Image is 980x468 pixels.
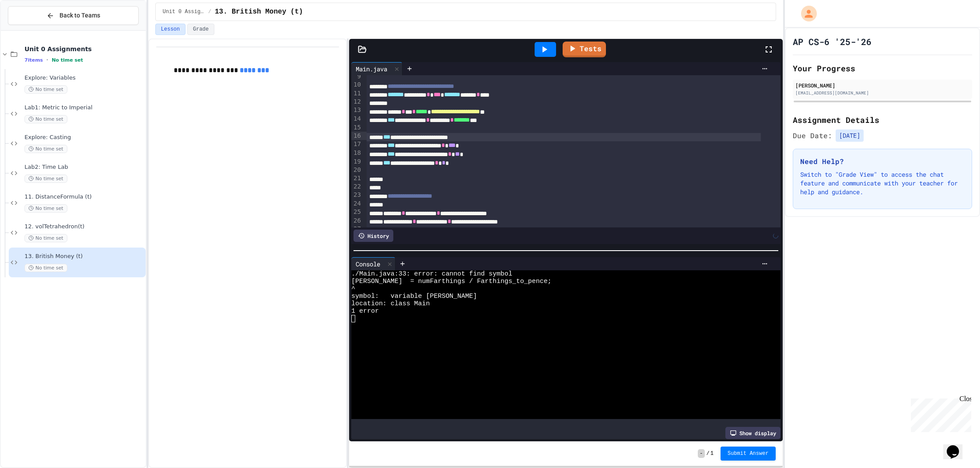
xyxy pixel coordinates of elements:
span: Due Date: [793,130,832,141]
span: 1 error [351,307,379,315]
span: 13. British Money (t) [215,7,303,17]
span: No time set [24,204,67,213]
span: No time set [24,85,67,94]
div: Console [351,259,385,269]
span: Explore: Casting [24,134,144,141]
span: Lab1: Metric to Imperial [24,104,144,112]
span: No time set [24,234,67,242]
div: Main.java [351,62,402,75]
div: [EMAIL_ADDRESS][DOMAIN_NAME] [795,90,969,96]
span: No time set [52,57,83,63]
span: Explore: Variables [24,74,144,82]
div: [PERSON_NAME] [795,81,969,89]
div: 9 [351,72,362,80]
div: 13 [351,106,362,115]
div: 16 [351,132,362,140]
div: 22 [351,182,362,191]
div: 14 [351,115,362,123]
h2: Your Progress [793,62,972,74]
h3: Need Help? [800,156,965,167]
button: Lesson [155,24,185,35]
div: 12 [351,98,362,106]
a: Tests [563,42,606,57]
h2: Assignment Details [793,114,972,126]
h1: AP CS-6 '25-'26 [793,35,871,48]
span: ./Main.java:33: error: cannot find symbol [351,270,512,278]
span: / [707,450,710,457]
div: Console [351,257,395,270]
button: Grade [187,24,214,35]
div: 25 [351,208,362,217]
span: No time set [24,175,67,183]
div: 21 [351,174,362,182]
span: 13. British Money (t) [24,253,144,260]
div: Show display [725,427,780,439]
span: No time set [24,264,67,272]
div: 18 [351,149,362,157]
span: [PERSON_NAME] = numFarthings / Farthings_to_pence; [351,278,551,285]
span: 11. DistanceFormula (t) [24,193,144,201]
button: Submit Answer [721,447,776,461]
div: 27 [351,225,362,234]
span: location: class Main [351,300,430,307]
div: 15 [351,123,362,132]
div: Main.java [351,64,392,73]
span: No time set [24,145,67,153]
span: • [46,56,48,63]
span: symbol: variable [PERSON_NAME] [351,293,477,300]
div: 24 [351,199,362,208]
div: 23 [351,191,362,199]
div: 10 [351,80,362,89]
div: My Account [792,3,819,24]
div: 20 [351,166,362,174]
span: - [698,449,704,458]
span: No time set [24,115,67,123]
button: Back to Teams [8,6,139,25]
div: History [353,230,393,242]
span: / [208,8,211,15]
div: Chat with us now!Close [3,3,60,56]
iframe: chat widget [943,433,971,459]
div: 17 [351,140,362,149]
iframe: chat widget [907,395,971,432]
span: 1 [710,450,714,457]
span: Unit 0 Assignments [163,8,205,15]
span: ^ [351,285,355,293]
div: 19 [351,157,362,166]
div: 26 [351,217,362,225]
span: Back to Teams [59,11,100,20]
span: Unit 0 Assignments [24,45,144,53]
span: [DATE] [836,129,864,142]
span: 12. volTetrahedron(t) [24,223,144,231]
p: Switch to "Grade View" to access the chat feature and communicate with your teacher for help and ... [800,170,965,196]
div: 11 [351,89,362,98]
span: Lab2: Time Lab [24,164,144,171]
span: Submit Answer [728,450,769,457]
span: 7 items [24,57,43,63]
